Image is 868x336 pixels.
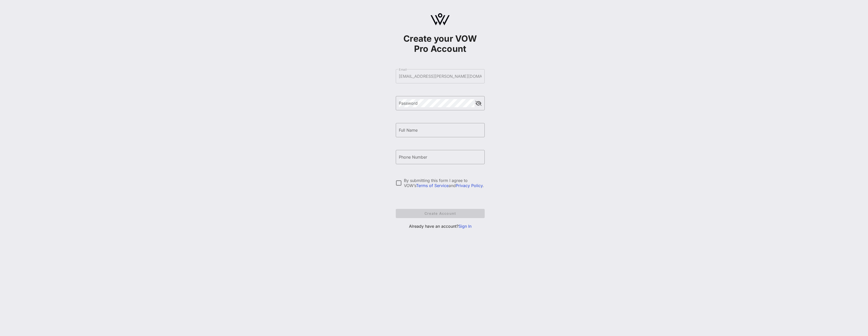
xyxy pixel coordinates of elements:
[459,224,471,229] a: Sign In
[456,183,483,188] a: Privacy Policy
[404,178,485,188] div: By submitting this form I agree to VOW’s and .
[399,68,407,71] label: Email
[431,13,450,25] img: logo.svg
[396,34,485,54] h1: Create your VOW Pro Account
[416,183,449,188] a: Terms of Service
[475,101,482,106] button: append icon
[396,223,485,229] p: Already have an account?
